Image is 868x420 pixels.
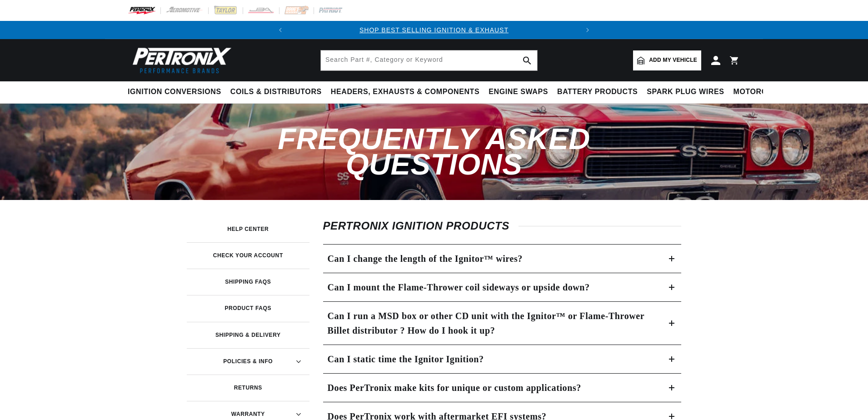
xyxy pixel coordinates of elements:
[128,81,226,103] summary: Ignition Conversions
[224,306,271,310] h3: Product FAQs
[359,26,509,34] a: SHOP BEST SELLING IGNITION & EXHAUST
[328,380,581,395] h3: Does PerTronix make kits for unique or custom applications?
[187,322,309,348] a: Shipping & Delivery
[187,269,309,295] a: Shipping FAQs
[642,81,728,103] summary: Spark Plug Wires
[105,21,763,39] slideshow-component: Translation missing: en.sections.announcements.announcement_bar
[633,50,701,70] a: Add my vehicle
[187,375,309,401] a: Returns
[231,412,265,416] h3: Warranty
[215,333,281,337] h3: Shipping & Delivery
[328,309,659,338] h3: Can I run a MSD box or other CD unit with the Ignitor™ or Flame-Thrower Billet distributor ? How ...
[323,245,682,273] summary: Can I change the length of the Ignitor™ wires?
[733,87,788,97] span: Motorcycle
[323,273,682,301] summary: Can I mount the Flame-Thrower coil sideways or upside down?
[278,122,590,180] span: Frequently Asked Questions
[489,87,548,97] span: Engine Swaps
[647,87,724,97] span: Spark Plug Wires
[225,280,271,284] h3: Shipping FAQs
[553,81,642,103] summary: Battery Products
[579,21,597,39] button: Translation missing: en.sections.announcements.next_announcement
[187,216,309,242] a: Help Center
[323,302,682,345] summary: Can I run a MSD box or other CD unit with the Ignitor™ or Flame-Thrower Billet distributor ? How ...
[271,21,289,39] button: Translation missing: en.sections.announcements.previous_announcement
[227,227,269,231] h3: Help Center
[328,251,523,266] h3: Can I change the length of the Ignitor™ wires?
[187,348,309,375] summary: Policies & Info
[187,242,309,269] a: Check your account
[289,25,579,35] div: 1 of 2
[128,87,221,97] span: Ignition Conversions
[557,87,638,97] span: Battery Products
[729,81,792,103] summary: Motorcycle
[321,50,537,70] input: Search Part #, Category or Keyword
[517,50,537,70] button: search button
[128,45,232,76] img: Pertronix
[331,87,479,97] span: Headers, Exhausts & Components
[484,81,553,103] summary: Engine Swaps
[323,220,519,232] span: Pertronix Ignition Products
[234,385,262,390] h3: Returns
[326,81,484,103] summary: Headers, Exhausts & Components
[223,359,273,364] h3: Policies & Info
[289,25,579,35] div: Announcement
[323,345,682,373] summary: Can I static time the Ignitor Ignition?
[230,87,322,97] span: Coils & Distributors
[649,56,697,65] span: Add my vehicle
[213,253,283,258] h3: Check your account
[323,374,682,402] summary: Does PerTronix make kits for unique or custom applications?
[226,81,326,103] summary: Coils & Distributors
[187,295,309,321] a: Product FAQs
[328,280,590,295] h3: Can I mount the Flame-Thrower coil sideways or upside down?
[328,352,484,366] h3: Can I static time the Ignitor Ignition?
